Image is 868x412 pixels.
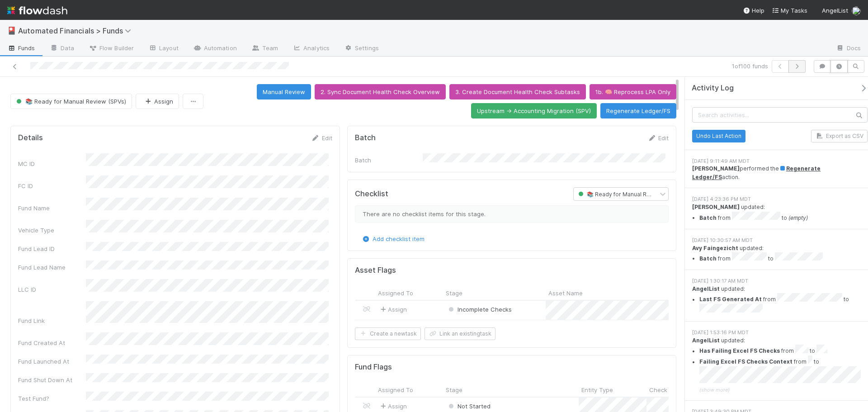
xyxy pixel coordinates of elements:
[337,42,386,56] a: Settings
[743,6,764,15] div: Help
[699,387,730,393] span: (show more)
[772,7,807,14] span: My Tasks
[692,204,740,210] strong: [PERSON_NAME]
[18,181,86,190] div: FC ID
[732,62,768,71] span: 1 of 100 funds
[788,214,808,221] em: (empty)
[18,159,86,168] div: MC ID
[772,6,807,15] a: My Tasks
[576,191,681,198] span: 📚 Ready for Manual Review (SPVs)
[692,84,734,93] span: Activity Log
[18,26,136,35] span: Automated Financials > Funds
[378,289,413,298] span: Assigned To
[449,84,586,99] button: 3. Create Document Health Check Subtasks
[590,84,676,99] button: 1b. 🧠 Reprocess LPA Only
[822,7,848,14] span: AngelList
[18,285,86,294] div: LLC ID
[14,98,126,105] span: 📚 Ready for Manual Review (SPVs)
[692,165,868,181] div: performed the action.
[699,255,717,262] strong: Batch
[699,296,762,303] strong: Last FS Generated At
[699,252,868,263] li: from to
[311,134,332,142] a: Edit
[42,42,81,56] a: Data
[548,289,583,298] span: Asset Name
[447,402,491,411] div: Not Started
[699,214,717,221] strong: Batch
[355,205,669,223] div: There are no checklist items for this stage.
[379,305,407,314] span: Assign
[649,385,685,394] span: Check Name
[18,338,86,347] div: Fund Created At
[692,203,868,222] div: updated:
[355,133,376,142] h5: Batch
[811,130,868,142] button: Export as CSV
[829,42,868,56] a: Docs
[18,204,86,213] div: Fund Name
[378,385,413,394] span: Assigned To
[355,189,388,199] h5: Checklist
[699,212,868,223] li: from to
[692,285,720,292] strong: AngelList
[852,6,861,15] img: avatar_574f8970-b283-40ff-a3d7-26909d9947cc.png
[18,226,86,235] div: Vehicle Type
[581,385,613,394] span: Entity Type
[355,266,396,275] h5: Asset Flags
[18,316,86,325] div: Fund Link
[81,42,141,56] a: Flow Builder
[692,195,868,203] div: [DATE] 4:23:36 PM MDT
[692,277,868,285] div: [DATE] 1:30:17 AM MDT
[446,385,462,394] span: Stage
[600,103,676,118] button: Regenerate Ledger/FS
[7,43,35,52] span: Funds
[447,305,512,314] div: Incomplete Checks
[647,134,669,142] a: Edit
[285,42,337,56] a: Analytics
[186,42,244,56] a: Automation
[7,3,67,18] img: logo-inverted-e16ddd16eac7371096b0.svg
[257,84,311,99] button: Manual Review
[699,359,793,365] strong: Failing Excel FS Checks Context
[471,103,597,118] button: Upstream -> Accounting Migration (SPV)
[692,237,868,244] div: [DATE] 10:30:57 AM MDT
[699,293,868,315] li: from to
[699,348,780,355] strong: Has Failing Excel FS Checks
[136,94,179,109] button: Assign
[692,107,868,123] input: Search activities...
[18,263,86,272] div: Fund Lead Name
[692,244,868,263] div: updated:
[7,27,16,34] span: 🎴
[447,306,512,313] span: Incomplete Checks
[18,133,43,142] h5: Details
[18,244,86,253] div: Fund Lead ID
[692,285,868,315] div: updated:
[692,337,720,344] strong: AngelList
[379,402,407,411] span: Assign
[692,165,740,172] strong: [PERSON_NAME]
[699,355,868,394] summary: Failing Excel FS Checks Context from to (show more)
[446,289,462,298] span: Stage
[692,245,738,251] strong: Avy Faingezicht
[18,357,86,366] div: Fund Launched At
[355,156,423,165] div: Batch
[18,394,86,403] div: Test Fund?
[315,84,446,99] button: 2. Sync Document Health Check Overview
[10,94,132,109] button: 📚 Ready for Manual Review (SPVs)
[355,363,392,372] h5: Fund Flags
[89,43,134,52] span: Flow Builder
[692,329,868,336] div: [DATE] 1:53:16 PM MDT
[692,165,821,180] a: Regenerate Ledger/FS
[692,130,745,142] button: Undo Last Action
[699,345,868,355] li: from to
[692,336,868,394] div: updated:
[362,235,425,242] a: Add checklist item
[244,42,285,56] a: Team
[692,157,868,165] div: [DATE] 9:11:49 AM MDT
[141,42,186,56] a: Layout
[425,327,495,340] button: Link an existingtask
[18,375,86,384] div: Fund Shut Down At
[355,327,421,340] button: Create a newtask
